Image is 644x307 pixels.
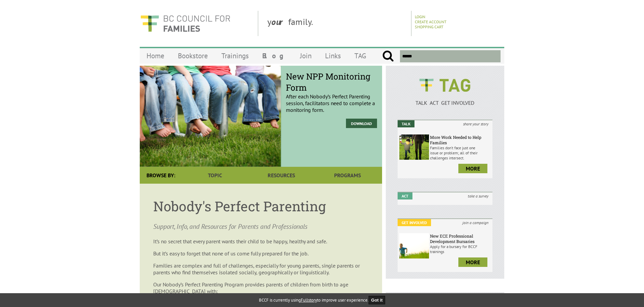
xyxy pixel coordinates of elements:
[430,244,491,254] p: Apply for a bursary for BCCF trainings
[398,219,431,226] em: Get Involved
[153,222,369,231] p: Support, Info, and Resources for Parents and Professionals
[459,120,492,127] i: share your story
[182,167,248,184] a: Topic
[153,262,369,276] p: Families are complex and full of challenges, especially for young parents, single parents or pare...
[153,281,369,295] p: Our Nobody’s Perfect Parenting Program provides parents of children from birth to age [DEMOGRAPHI...
[318,48,348,64] a: Links
[398,192,412,199] em: Act
[271,16,288,27] strong: our
[458,257,487,267] a: more
[458,164,487,173] a: more
[215,48,256,64] a: Trainings
[256,48,293,64] a: Blog
[248,167,314,184] a: Resources
[153,250,369,257] p: But it’s easy to forget that none of us come fully prepared for the job.
[293,48,318,64] a: Join
[286,71,377,93] span: New NPP Monitoring Form
[430,145,491,160] p: Families don’t face just one issue or problem; all of their challenges intersect.
[346,119,377,128] a: Download
[430,233,491,244] h6: New ECE Professional Development Bursaries
[262,11,411,36] div: y family.
[415,24,444,29] a: Shopping Cart
[140,167,182,184] div: Browse By:
[414,72,475,98] img: BCCF's TAG Logo
[301,297,317,303] a: Fullstory
[398,99,492,106] p: TALK ACT GET INVOLVED
[415,14,425,19] a: Login
[415,19,447,24] a: Create Account
[369,296,385,304] button: Got it
[382,50,394,62] input: Submit
[464,192,492,199] i: take a survey
[153,197,369,215] h1: Nobody's Perfect Parenting
[458,219,492,226] i: join a campaign
[348,48,373,64] a: TAG
[315,167,381,184] a: Programs
[398,120,414,127] em: Talk
[430,134,491,145] h6: More Work Needed to Help Families
[171,48,215,64] a: Bookstore
[140,11,231,36] img: BC Council for FAMILIES
[398,93,492,106] a: TALK ACT GET INVOLVED
[140,48,171,64] a: Home
[286,76,377,113] p: After each Nobody’s Perfect Parenting session, facilitators need to complete a monitoring form.
[153,238,369,245] p: It’s no secret that every parent wants their child to be happy, healthy and safe.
